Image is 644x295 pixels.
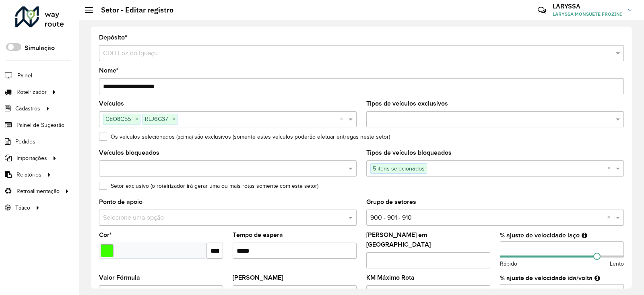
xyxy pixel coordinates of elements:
label: Veículos bloqueados [99,148,159,158]
span: Rápido [500,260,517,268]
input: Select a color [101,244,114,257]
span: LARYSSA MONSUETE FROZINI [553,10,622,18]
label: Tipos de veículos exclusivos [366,99,448,108]
label: % ajuste de velocidade ida/volta [500,273,592,283]
span: × [133,114,140,124]
label: Tipos de veículos bloqueados [366,148,452,158]
h3: LARYSSA [553,2,622,10]
em: Ajuste de velocidade do veículo entre a saída do depósito até o primeiro cliente e a saída do últ... [594,275,600,281]
h2: Setor - Editar registro [93,6,173,15]
a: Contato Rápido [533,2,551,19]
span: Pedidos [15,137,35,146]
label: Nome [99,66,119,75]
span: Relatórios [17,170,41,179]
label: KM Máximo Rota [366,273,415,283]
span: 5 itens selecionados [371,164,427,173]
span: Painel de Sugestão [17,121,64,129]
span: Importações [17,154,47,162]
span: × [170,114,177,124]
span: Retroalimentação [17,187,60,195]
label: [PERSON_NAME] em [GEOGRAPHIC_DATA] [366,230,490,249]
label: % ajuste de velocidade laço [500,231,580,240]
label: Depósito [99,33,127,42]
label: Ponto de apoio [99,197,142,207]
span: Roteirizador [17,88,47,96]
em: Ajuste de velocidade do veículo entre clientes [582,232,587,239]
label: Os veículos selecionados (acima) são exclusivos (somente estes veículos poderão efetuar entregas ... [99,133,390,141]
span: Tático [15,204,30,212]
label: Tempo de espera [233,230,283,240]
label: Simulação [25,43,55,53]
label: Setor exclusivo (o roteirizador irá gerar uma ou mais rotas somente com este setor) [99,182,318,190]
label: [PERSON_NAME] [233,273,283,283]
span: Painel [17,71,32,80]
label: Grupo de setores [366,197,416,207]
span: Clear all [607,213,614,222]
span: Clear all [607,164,614,173]
label: Cor [99,230,112,240]
span: Clear all [340,114,347,124]
label: Valor Fórmula [99,273,140,283]
span: Cadastros [15,104,40,113]
span: GEO8C55 [103,114,133,124]
label: Veículos [99,99,124,108]
span: RLJ6G37 [143,114,170,124]
span: Lento [610,260,624,268]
